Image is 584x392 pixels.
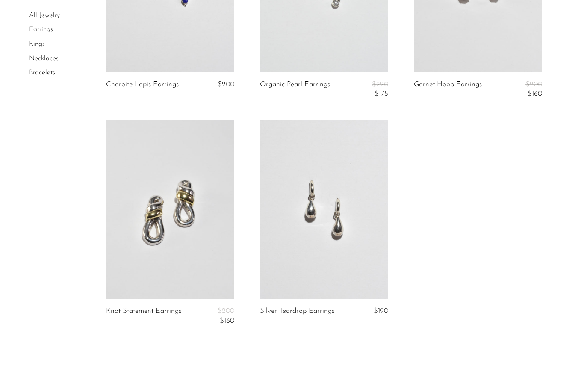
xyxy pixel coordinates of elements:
a: Garnet Hoop Earrings [414,81,482,98]
span: $160 [220,317,234,324]
span: $200 [218,81,234,88]
span: $175 [375,90,388,97]
a: Organic Pearl Earrings [260,81,330,98]
a: Necklaces [29,55,59,62]
span: $200 [218,307,234,315]
a: Charoite Lapis Earrings [106,81,179,88]
a: All Jewelry [29,12,60,19]
a: Rings [29,41,45,47]
a: Knot Statement Earrings [106,307,181,325]
span: $160 [528,90,542,97]
a: Silver Teardrop Earrings [260,307,334,315]
a: Earrings [29,27,53,33]
span: $190 [374,307,388,315]
a: Bracelets [29,69,55,76]
span: $220 [372,81,388,88]
span: $200 [525,81,542,88]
